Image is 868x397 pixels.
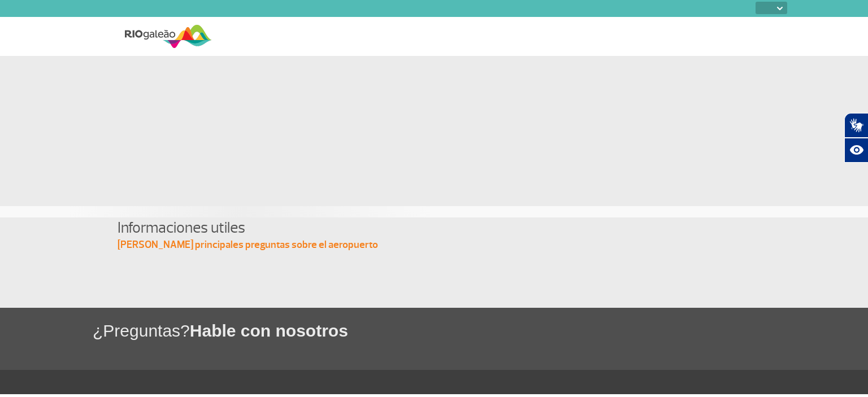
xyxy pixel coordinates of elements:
span: Hable con nosotros [190,321,348,340]
h4: Informaciones utiles [118,217,750,238]
div: Plugin de acessibilidade da Hand Talk. [844,113,868,163]
p: [PERSON_NAME] principales preguntas sobre el aeropuerto [118,238,750,252]
button: Abrir recursos assistivos. [844,138,868,163]
button: Abrir tradutor de língua de sinais. [844,113,868,138]
h1: ¿Preguntas? [93,319,868,342]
